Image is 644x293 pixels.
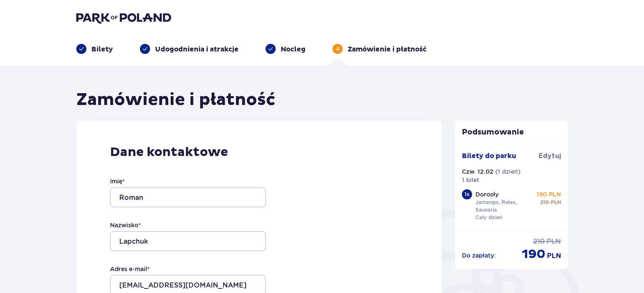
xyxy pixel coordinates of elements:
p: Podsumowanie [455,127,568,137]
p: Dane kontaktowe [110,144,408,160]
p: Nocleg [281,45,306,54]
p: Dorosły [475,190,499,199]
label: Adres e-mail * [110,265,150,273]
p: Czw. 12.02 [462,167,494,176]
p: 190 [522,246,545,262]
input: Nazwisko [110,231,266,251]
p: Udogodnienia i atrakcje [155,45,239,54]
p: PLN [547,237,561,246]
p: 190 PLN [537,190,561,199]
p: PLN [551,199,561,206]
p: Bilety do parku [462,151,516,161]
p: ( 1 dzień ) [495,167,521,176]
input: Imię [110,187,266,207]
p: PLN [547,251,561,261]
p: Do zapłaty : [462,251,496,260]
p: Bilety [91,45,113,54]
p: 210 [533,237,545,246]
label: Imię * [110,177,125,185]
p: 1 bilet [462,176,479,184]
p: Zamówienie i płatność [348,45,427,54]
div: 1 x [462,189,472,199]
p: Cały dzień [475,214,502,221]
label: Nazwisko * [110,221,141,229]
p: 210 [540,199,549,206]
a: Edytuj [539,151,561,161]
p: Jamango, Relax, Saunaria [475,199,534,214]
h1: Zamówienie i płatność [76,89,276,110]
img: Park of Poland logo [76,12,171,24]
p: 4 [336,45,339,53]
